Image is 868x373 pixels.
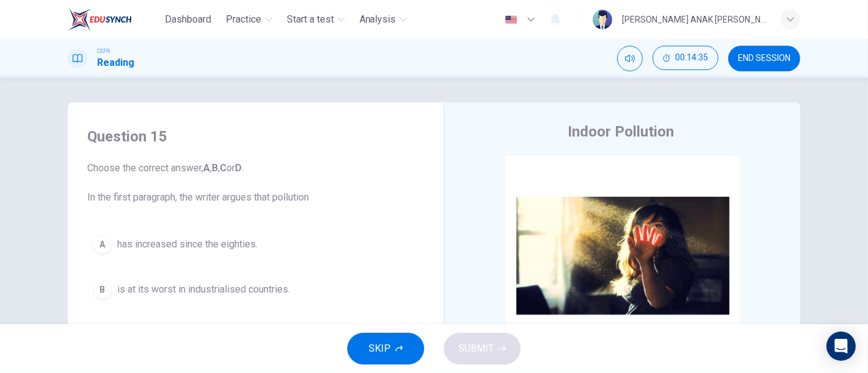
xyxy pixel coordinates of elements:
[97,55,134,70] h1: Reading
[568,122,674,141] h4: Indoor Pollution
[87,319,424,350] button: Cresults from poor relations between nations.
[622,12,766,27] div: [PERSON_NAME] ANAK [PERSON_NAME]
[653,46,718,70] button: 00:14:35
[117,282,290,297] span: is at its worst in industrialised countries.
[160,9,216,30] button: Dashboard
[653,46,718,71] div: Hide
[93,235,112,254] div: A
[287,12,334,27] span: Start a test
[504,15,519,24] img: en
[87,161,424,205] span: Choose the correct answer, , , or . In the first paragraph, the writer argues that pollution
[675,53,708,63] span: 00:14:35
[235,162,242,174] b: D
[355,9,412,30] button: Analysis
[728,46,800,71] button: END SESSION
[220,162,226,174] b: C
[593,10,612,29] img: Profile picture
[93,280,112,299] div: B
[87,274,424,305] button: Bis at its worst in industrialised countries.
[282,9,350,30] button: Start a test
[165,12,211,27] span: Dashboard
[68,7,132,32] img: EduSynch logo
[226,12,261,27] span: Practice
[347,333,424,364] button: SKIP
[369,340,391,357] span: SKIP
[738,54,790,63] span: END SESSION
[87,127,424,146] h4: Question 15
[221,9,277,30] button: Practice
[360,12,396,27] span: Analysis
[97,47,110,55] span: CEFR
[68,7,160,32] a: EduSynch logo
[117,237,258,252] span: has increased since the eighties.
[617,46,643,71] div: Mute
[826,332,856,361] div: Open Intercom Messenger
[212,162,218,174] b: B
[87,229,424,260] button: Ahas increased since the eighties.
[203,162,210,174] b: A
